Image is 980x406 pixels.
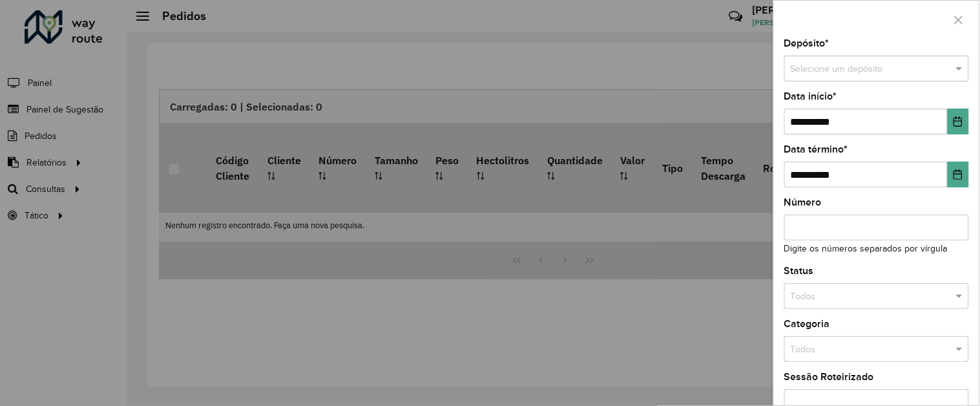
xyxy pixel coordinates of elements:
[784,142,848,157] label: Data término
[784,369,874,385] label: Sessão Roteirizado
[948,162,969,187] button: Choose Date
[784,316,830,332] label: Categoria
[784,263,814,279] label: Status
[784,244,948,253] small: Digite os números separados por vírgula
[784,89,837,104] label: Data início
[784,36,829,51] label: Depósito
[784,195,822,210] label: Número
[948,109,969,134] button: Choose Date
